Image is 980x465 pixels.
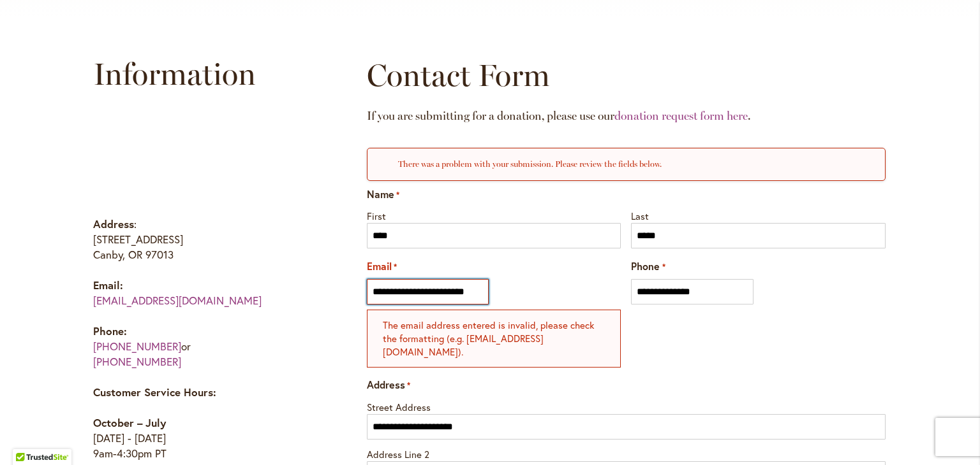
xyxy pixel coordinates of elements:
[93,293,262,308] a: [EMAIL_ADDRESS][DOMAIN_NAME]
[93,415,317,461] p: [DATE] - [DATE] 9am-4:30pm PT
[93,108,317,204] iframe: Swan Island Dahlias on Google Maps
[93,324,127,338] strong: Phone:
[93,339,181,354] a: [PHONE_NUMBER]
[93,415,166,430] strong: October – July
[614,109,748,123] a: donation request form here
[93,354,181,369] a: [PHONE_NUMBER]
[367,378,410,392] legend: Address
[398,159,875,170] h2: There was a problem with your submission. Please review the fields below.
[367,187,399,202] legend: Name
[367,56,886,94] h2: Contact Form
[631,206,886,223] label: Last
[367,310,621,368] div: The email address entered is invalid, please check the formatting (e.g. [EMAIL_ADDRESS][DOMAIN_NA...
[93,55,317,93] h2: Information
[93,385,216,399] strong: Customer Service Hours:
[93,217,134,231] strong: Address
[631,259,665,274] label: Phone
[93,217,317,262] p: : [STREET_ADDRESS] Canby, OR 97013
[93,324,317,369] p: or
[367,259,397,274] label: Email
[367,206,621,223] label: First
[93,278,123,292] strong: Email:
[367,397,886,414] label: Street Address
[367,97,886,135] h2: If you are submitting for a donation, please use our .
